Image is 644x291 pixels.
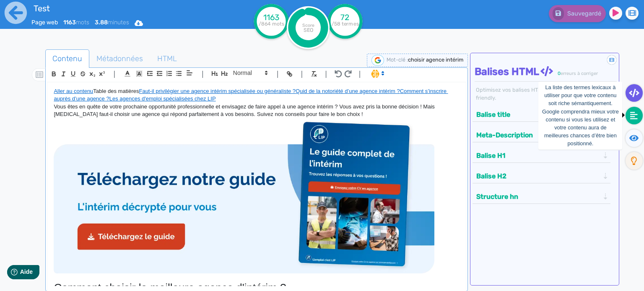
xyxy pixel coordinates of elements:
button: Balise title [474,108,602,121]
span: 0 [558,71,561,76]
p: Vous êtes en quête de votre prochaine opportunité professionnelle et envisagez de faire appel à u... [54,103,460,118]
span: | [359,68,361,80]
div: Balise title [474,108,609,121]
a: HTML [150,49,184,68]
button: Sauvegardé [549,5,606,22]
tspan: Score [302,23,314,28]
span: Mot-clé : [387,57,408,63]
a: Quid de la notoriété d’une agence intérim ? [296,88,400,94]
b: 1163 [63,19,76,26]
tspan: 72 [341,13,350,22]
span: Aide [43,7,55,13]
p: Table des matières [54,88,460,103]
span: | [113,68,115,80]
div: Structure hn [474,190,609,203]
span: Sauvegardé [567,10,601,17]
div: La liste des termes lexicaux à utiliser pour que votre contenu soit riche sémantiquement. Google ... [538,82,622,149]
b: 3.88 [95,19,108,26]
h4: Balises HTML [475,66,616,78]
input: title [31,2,225,15]
span: Page web [31,19,58,26]
span: Contenu [46,47,89,70]
img: Guide complet de l'intérim [54,118,434,274]
a: Contenu [45,49,89,68]
a: Métadonnées [89,49,150,68]
a: Les agences d'emploi spécialisées chez LIP [109,95,216,102]
span: choisir agence intérim [408,57,463,63]
a: Aller au contenu [54,88,93,94]
div: Balise H1 [474,149,609,162]
span: | [325,68,327,80]
tspan: SEO [304,27,313,33]
div: Meta-Description [474,128,609,142]
span: erreurs à corriger [561,71,598,76]
button: Balise H1 [474,149,602,162]
span: | [277,68,279,80]
button: Meta-Description [474,128,602,142]
div: Optimisez vos balises HTML pour qu’elles soient SEO-friendly. [475,86,616,102]
img: google-serp-logo.png [371,55,384,66]
tspan: 1163 [263,13,279,22]
span: Métadonnées [90,47,150,70]
tspan: /58 termes [332,21,359,27]
div: Balise H2 [474,169,609,183]
span: HTML [151,47,184,70]
button: Balise H2 [474,169,602,183]
button: Structure hn [474,190,602,203]
tspan: /864 mots [259,21,284,27]
span: mots [63,19,89,26]
span: | [301,68,303,80]
span: minutes [95,19,129,26]
span: | [202,68,204,80]
a: Faut-il privilégier une agence intérim spécialisée ou généraliste ? [139,88,296,94]
span: I.Assistant [367,69,387,79]
span: Aligment [184,68,195,78]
